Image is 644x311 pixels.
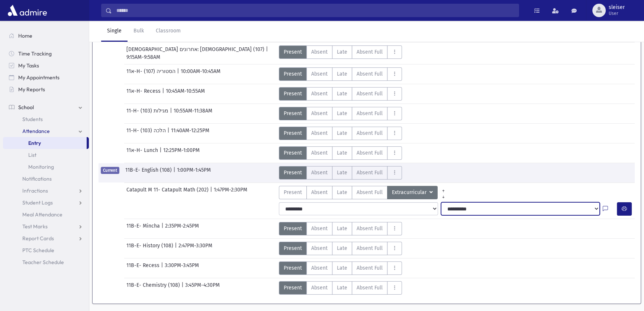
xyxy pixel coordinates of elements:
span: Late [337,129,347,137]
span: Present [284,48,302,56]
span: 12:25PM-1:00PM [163,146,200,160]
span: Catapult M 11- Catapult Math (202) [126,186,210,199]
span: School [18,104,34,111]
span: Absent Full [357,70,383,78]
a: Bulk [128,21,150,42]
a: School [3,101,89,113]
span: Absent Full [357,149,383,157]
span: Absent Full [357,48,383,56]
span: User [609,10,625,16]
span: Present [284,149,302,157]
img: AdmirePro [6,3,49,18]
span: sleiser [609,4,625,10]
a: My Tasks [3,60,89,72]
a: Student Logs [3,197,89,209]
a: Notifications [3,173,89,185]
span: 11א-H- Recess [126,87,162,101]
span: Report Cards [22,235,54,242]
span: | [162,87,166,101]
span: Present [284,129,302,137]
span: 11א-H- הסטוריה (107) [126,67,177,81]
a: Entry [3,137,87,149]
a: All Later [438,192,449,198]
span: | [161,261,165,275]
span: | [175,242,178,255]
span: Absent Full [357,90,383,98]
a: My Appointments [3,72,89,83]
span: My Appointments [18,74,59,81]
span: Meal Attendance [22,211,62,218]
span: 10:00AM-10:45AM [181,67,220,81]
span: Late [337,225,347,232]
div: AttTypes [279,67,402,81]
span: 11-H- מגילות (103) [126,107,170,120]
a: All Prior [438,186,449,192]
span: 11B-E- English (108) [125,166,173,180]
span: Home [18,32,32,39]
span: | [173,166,177,180]
span: Absent Full [357,284,383,292]
div: AttTypes [279,45,402,59]
span: Late [337,70,347,78]
span: Absent [311,48,328,56]
a: Meal Attendance [3,209,89,220]
span: Present [284,244,302,252]
span: Absent Full [357,129,383,137]
span: Absent [311,284,328,292]
span: List [28,152,36,158]
a: Students [3,113,89,125]
span: | [167,127,171,140]
span: Present [284,110,302,117]
span: 11-H- הלכה (103) [126,127,167,140]
a: Time Tracking [3,48,89,60]
a: Classroom [150,21,187,42]
span: 11B-E- History (108) [126,242,175,255]
span: 2:47PM-3:30PM [178,242,212,255]
span: 11B-E- Mincha [126,222,161,235]
a: Report Cards [3,232,89,244]
span: | [210,186,214,199]
span: | [170,107,174,120]
span: Absent Full [357,244,383,252]
span: Students [22,116,43,123]
span: Present [284,264,302,272]
span: My Tasks [18,62,39,69]
span: Absent [311,169,328,177]
span: 9:15AM-9:58AM [126,53,160,61]
div: AttTypes [279,146,402,160]
span: Absent [311,225,328,232]
span: Late [337,244,347,252]
span: Present [284,188,302,196]
a: Monitoring [3,161,89,173]
a: Single [101,21,128,42]
span: Student Logs [22,199,53,206]
span: | [177,67,181,81]
span: | [266,45,270,53]
a: Teacher Schedule [3,256,89,268]
div: AttTypes [279,107,402,120]
span: Attendance [22,128,50,134]
span: Absent Full [357,188,383,196]
span: [DEMOGRAPHIC_DATA] אחרונים: [DEMOGRAPHIC_DATA] (107) [126,45,266,53]
span: Absent [311,264,328,272]
span: Absent [311,149,328,157]
a: PTC Schedule [3,244,89,256]
span: Late [337,110,347,117]
span: Infractions [22,187,48,194]
a: My Reports [3,83,89,95]
span: My Reports [18,86,45,93]
span: Absent Full [357,110,383,117]
span: | [160,146,163,160]
span: 10:55AM-11:38AM [174,107,212,120]
a: List [3,149,89,161]
span: | [161,222,165,235]
div: AttTypes [279,281,402,295]
span: Absent [311,129,328,137]
span: Absent [311,90,328,98]
a: Infractions [3,185,89,197]
span: Absent [311,188,328,196]
span: 11B-E- Chemistry (108) [126,281,181,295]
span: Teacher Schedule [22,259,64,266]
span: Entry [28,140,41,146]
span: 11B-E- Recess [126,261,161,275]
